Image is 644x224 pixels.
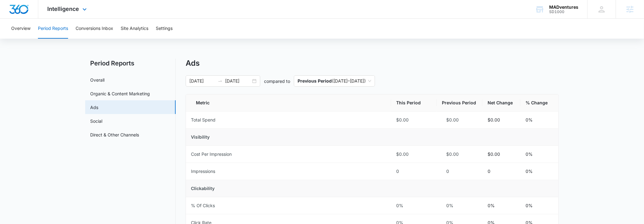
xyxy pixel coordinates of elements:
div: $0.00 [442,151,478,158]
button: Period Reports [38,19,68,39]
button: Overview [11,19,30,39]
button: Conversions Inbox [76,19,113,39]
div: $0.00 [396,151,432,158]
span: ( [DATE] – [DATE] ) [298,76,371,86]
div: $0.00 [396,117,432,123]
th: % Change [521,94,558,112]
span: to [218,79,223,83]
input: Start date [189,78,215,84]
p: 0% [488,202,495,209]
a: Social [90,118,102,124]
span: Intelligence [48,6,79,12]
div: 0% [442,202,478,209]
div: 0 [396,168,432,175]
p: $0.00 [488,151,500,158]
div: account name [549,5,578,10]
th: Metric [186,94,391,112]
div: % Of Clicks [191,202,215,209]
a: Overall [90,77,104,83]
div: account id [549,10,578,14]
p: 0% [526,168,533,175]
p: Previous Period [298,78,332,83]
div: Impressions [191,168,215,175]
td: Visibility [186,129,558,146]
td: Clickability [186,180,558,197]
div: 0% [396,202,432,209]
span: swap-right [218,79,223,83]
button: Site Analytics [121,19,148,39]
a: Ads [90,104,98,111]
p: $0.00 [488,117,500,123]
div: $0.00 [442,117,478,123]
p: 0% [526,117,533,123]
th: Previous Period [437,94,483,112]
h2: Period Reports [85,59,176,68]
p: compared to [264,78,290,84]
div: Total Spend [191,117,215,123]
a: Direct & Other Channels [90,131,139,138]
div: 0 [442,168,478,175]
button: Settings [156,19,173,39]
a: Organic & Content Marketing [90,90,150,97]
p: 0% [526,151,533,158]
div: Cost Per Impression [191,151,232,158]
input: End date [225,78,251,84]
th: This Period [391,94,437,112]
th: Net Change [483,94,521,112]
h1: Ads [186,59,200,68]
p: 0% [526,202,533,209]
p: 0 [488,168,490,175]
